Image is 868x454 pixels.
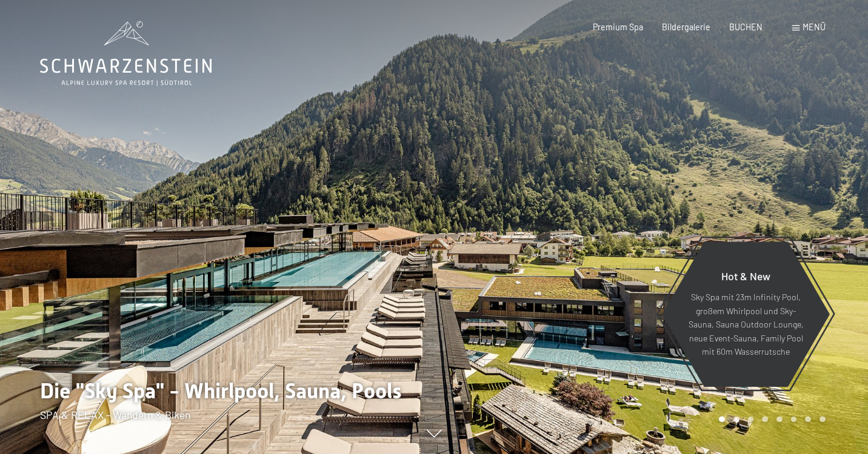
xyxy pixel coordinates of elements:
span: Menü [803,22,826,32]
p: Sky Spa mit 23m Infinity Pool, großem Whirlpool und Sky-Sauna, Sauna Outdoor Lounge, neue Event-S... [688,291,804,359]
div: Carousel Page 6 [791,416,797,423]
div: Carousel Page 7 [805,416,811,423]
a: Hot & New Sky Spa mit 23m Infinity Pool, großem Whirlpool und Sky-Sauna, Sauna Outdoor Lounge, ne... [661,241,830,387]
a: BUCHEN [729,22,763,32]
div: Carousel Page 8 [820,416,826,423]
div: Carousel Page 4 [762,416,768,423]
div: Carousel Pagination [715,416,825,423]
a: Premium Spa [593,22,643,32]
div: Carousel Page 1 (Current Slide) [719,416,725,423]
div: Carousel Page 5 [776,416,783,423]
a: Bildergalerie [662,22,710,32]
div: Carousel Page 3 [748,416,754,423]
span: Hot & New [721,269,770,283]
div: Carousel Page 2 [733,416,739,423]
